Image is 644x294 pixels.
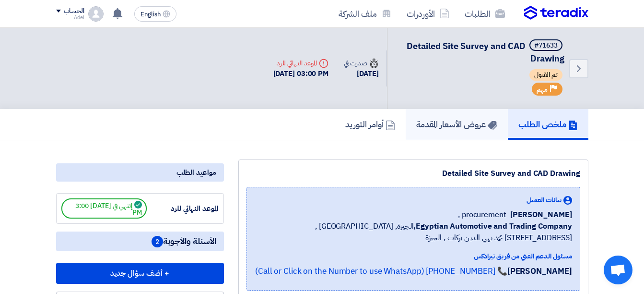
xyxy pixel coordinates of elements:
div: الحساب [64,7,84,15]
span: تم القبول [529,69,562,81]
h5: ملخص الطلب [518,119,578,130]
span: الجيزة, [GEOGRAPHIC_DATA] ,[STREET_ADDRESS] محمد بهي الدين بركات , الجيزة [255,220,572,244]
a: 📞 [PHONE_NUMBER] (Call or Click on the Number to use WhatsApp) [255,265,507,277]
span: English [141,11,161,18]
div: Detailed Site Survey and CAD Drawing [246,168,580,179]
div: مسئول الدعم الفني من فريق تيرادكس [255,251,572,261]
a: ملخص الطلب [508,109,588,140]
span: 2 [152,236,163,247]
div: [DATE] [344,68,378,79]
span: مهم [537,85,548,94]
h5: عروض الأسعار المقدمة [416,119,497,130]
div: الموعد النهائي للرد [273,58,329,68]
a: ملف الشركة [331,2,399,25]
span: إنتهي في [DATE] 3:00 PM [61,198,147,219]
img: Teradix logo [524,6,588,20]
div: صدرت في [344,58,378,68]
b: Egyptian Automotive and Trading Company, [413,220,572,232]
span: الأسئلة والأجوبة [152,235,216,247]
span: Detailed Site Survey and CAD Drawing [407,39,564,65]
button: + أضف سؤال جديد [56,263,224,284]
h5: أوامر التوريد [345,119,395,130]
a: الطلبات [457,2,513,25]
div: Adel [56,15,84,20]
span: بيانات العميل [527,195,562,205]
div: الموعد النهائي للرد [147,203,219,214]
div: #71633 [534,42,558,49]
h5: Detailed Site Survey and CAD Drawing [399,39,564,64]
strong: [PERSON_NAME] [507,265,572,277]
a: الأوردرات [399,2,457,25]
img: profile_test.png [88,6,104,22]
div: [DATE] 03:00 PM [273,68,329,79]
a: عروض الأسعار المقدمة [406,109,508,140]
div: Open chat [604,256,632,284]
button: English [134,6,176,22]
span: [PERSON_NAME] [510,209,572,220]
span: procurement , [458,209,506,220]
div: مواعيد الطلب [56,163,224,182]
a: أوامر التوريد [335,109,406,140]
